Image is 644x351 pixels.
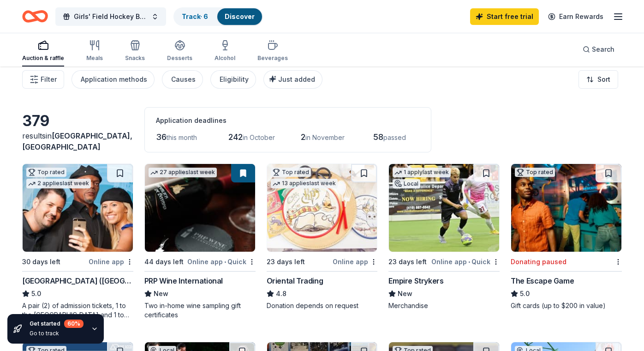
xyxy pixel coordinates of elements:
div: Top rated [26,168,66,177]
button: Meals [86,36,103,67]
span: • [468,258,470,266]
div: 44 days left [144,256,184,267]
div: Alcohol [215,54,235,62]
span: Sort [597,74,610,85]
span: passed [383,133,406,141]
div: 60 % [64,320,83,328]
a: Image for Hollywood Wax Museum (Hollywood)Top rated2 applieslast week30 days leftOnline app[GEOGR... [22,163,133,320]
div: Application deadlines [156,115,420,126]
span: 58 [373,132,383,142]
span: in [22,131,132,151]
div: Donating paused [511,256,566,267]
a: Start free trial [470,8,539,25]
a: Discover [225,12,255,20]
div: Empire Strykers [388,275,443,286]
button: Application methods [72,70,155,89]
div: PRP Wine International [144,275,223,286]
div: results [22,130,133,152]
span: New [398,288,412,299]
div: Local [393,179,420,188]
div: Online app [89,256,133,267]
span: in October [243,133,275,141]
a: Home [22,6,48,27]
div: Gift cards (up to $200 in value) [511,301,622,310]
div: Application methods [81,74,147,85]
button: Snacks [125,36,145,67]
button: Girls' Field Hockey Banquet [55,7,166,26]
span: Search [592,44,614,55]
a: Image for The Escape GameTop ratedDonating pausedThe Escape Game5.0Gift cards (up to $200 in value) [511,163,622,310]
span: 36 [156,132,167,142]
span: Girls' Field Hockey Banquet [74,11,148,22]
div: Two in-home wine sampling gift certificates [144,301,256,320]
a: Image for Oriental TradingTop rated13 applieslast week23 days leftOnline appOriental Trading4.8Do... [267,163,378,310]
button: Auction & raffle [22,36,64,67]
div: 30 days left [22,256,60,267]
div: Top rated [271,168,311,177]
div: 27 applies last week [149,168,217,177]
span: 4.8 [276,288,286,299]
span: [GEOGRAPHIC_DATA], [GEOGRAPHIC_DATA] [22,131,132,151]
button: Track· 6Discover [173,7,263,26]
div: Causes [171,74,196,85]
div: 379 [22,112,133,130]
div: The Escape Game [511,275,574,286]
div: Merchandise [388,301,500,310]
button: Causes [162,70,203,89]
span: 5.0 [520,288,530,299]
div: Top rated [515,168,555,177]
div: [GEOGRAPHIC_DATA] ([GEOGRAPHIC_DATA]) [22,275,133,286]
button: Beverages [257,36,288,67]
img: Image for Oriental Trading [267,164,377,252]
div: 13 applies last week [271,179,338,188]
span: Filter [41,74,57,85]
div: Online app Quick [187,256,256,267]
div: Get started [30,320,83,328]
span: • [224,258,226,266]
span: in November [305,133,345,141]
div: Meals [86,54,103,62]
span: Just added [278,75,315,83]
div: A pair (2) of admission tickets, 1 to the [GEOGRAPHIC_DATA] and 1 to the [GEOGRAPHIC_DATA] [22,301,133,320]
span: 5.0 [31,288,41,299]
div: Donation depends on request [267,301,378,310]
a: Image for PRP Wine International27 applieslast week44 days leftOnline app•QuickPRP Wine Internati... [144,163,256,320]
img: Image for The Escape Game [511,164,621,252]
div: Snacks [125,54,145,62]
a: Earn Rewards [543,8,609,25]
div: 1 apply last week [393,168,451,177]
div: 23 days left [267,256,305,267]
img: Image for Empire Strykers [389,164,499,252]
div: Auction & raffle [22,54,64,62]
div: Oriental Trading [267,275,323,286]
span: 242 [228,132,243,142]
button: Alcohol [215,36,235,67]
span: 2 [301,132,305,142]
div: Go to track [30,330,83,337]
div: Online app [333,256,377,267]
div: 23 days left [388,256,427,267]
button: Desserts [167,36,192,67]
span: this month [167,133,197,141]
img: Image for PRP Wine International [145,164,255,252]
div: 2 applies last week [26,179,91,188]
button: Eligibility [210,70,256,89]
div: Desserts [167,54,192,62]
button: Just added [263,70,322,89]
span: New [154,288,168,299]
img: Image for Hollywood Wax Museum (Hollywood) [23,164,133,252]
a: Track· 6 [182,12,208,20]
button: Filter [22,70,64,89]
div: Eligibility [220,74,249,85]
div: Beverages [257,54,288,62]
a: Image for Empire Strykers1 applylast weekLocal23 days leftOnline app•QuickEmpire StrykersNewMerch... [388,163,500,310]
button: Sort [578,70,618,89]
div: Online app Quick [431,256,500,267]
button: Search [575,40,622,59]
